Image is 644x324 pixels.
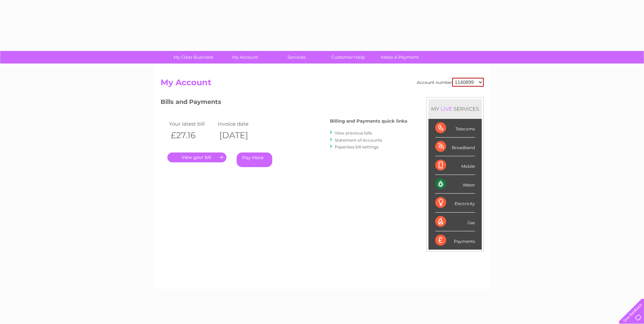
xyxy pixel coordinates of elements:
h3: Bills and Payments [161,97,407,109]
div: Telecoms [435,119,475,138]
div: Payments [435,231,475,250]
h4: Billing and Payments quick links [330,119,407,124]
a: Services [269,51,325,64]
div: Mobile [435,156,475,175]
a: Pay Here [237,152,272,167]
a: Make A Payment [372,51,428,64]
a: Customer Help [320,51,376,64]
td: Invoice date [216,119,265,128]
th: [DATE] [216,128,265,142]
td: Your latest bill [167,119,216,128]
a: My Account [217,51,273,64]
th: £27.16 [167,128,216,142]
a: My Clear Business [165,51,221,64]
div: MY SERVICES [428,99,482,119]
div: Account number [417,78,484,87]
a: Statement of Accounts [335,138,382,143]
a: Paperless bill settings [335,144,379,149]
div: Electricity [435,194,475,212]
a: . [167,152,226,162]
div: Water [435,175,475,194]
a: View previous bills [335,130,372,136]
div: LIVE [439,106,454,112]
div: Broadband [435,138,475,156]
h2: My Account [161,78,484,91]
div: Gas [435,213,475,231]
